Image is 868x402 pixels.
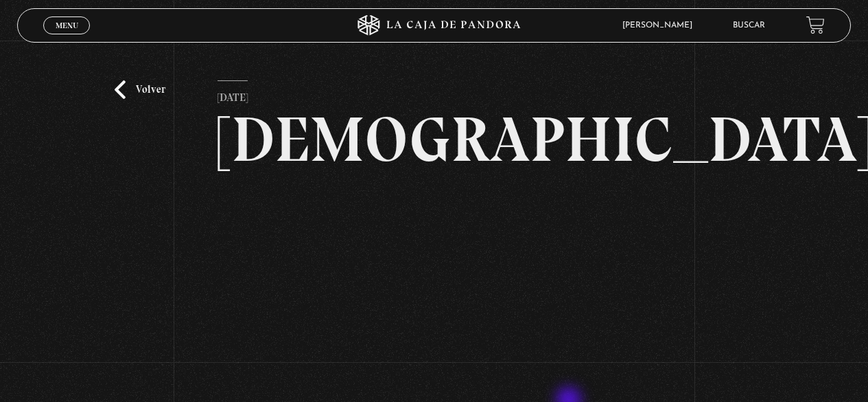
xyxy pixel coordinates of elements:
h2: [DEMOGRAPHIC_DATA] [218,108,650,171]
span: Menu [56,21,78,30]
a: Buscar [733,21,765,30]
p: [DATE] [218,80,248,108]
a: View your shopping cart [806,16,825,34]
a: Volver [115,80,165,99]
span: [PERSON_NAME] [615,21,706,30]
span: Cerrar [51,32,83,42]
